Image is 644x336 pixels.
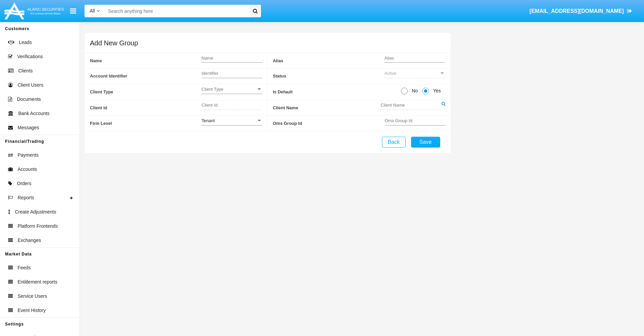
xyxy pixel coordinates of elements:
span: Client Users [18,82,43,89]
span: Exchanges [18,237,41,244]
span: Leads [19,39,32,46]
span: Accounts [18,166,37,173]
img: Logo image [3,1,65,21]
span: Is Default [273,84,401,100]
span: Service Users [18,293,47,300]
span: Feeds [18,264,31,271]
span: Documents [17,96,41,103]
span: Oms Group Id [273,116,385,131]
a: [EMAIL_ADDRESS][DOMAIN_NAME] [526,2,636,21]
span: Entitlement reports [18,278,57,286]
span: All [90,8,95,14]
span: Platform Frontends [18,223,58,230]
span: Orders [17,180,31,187]
span: Bank Accounts [18,110,50,117]
h5: Add New Group [90,40,138,46]
span: Reports [18,194,34,201]
a: All [85,7,105,15]
span: Client Id [90,100,201,116]
span: Active [384,71,396,76]
button: Save [411,137,440,148]
span: Firm Level [90,116,201,131]
span: Account Identifier [90,69,201,84]
span: Alias [273,53,384,68]
span: Client Type [201,86,256,92]
span: Client Name [273,100,381,116]
span: [EMAIL_ADDRESS][DOMAIN_NAME] [529,8,624,14]
span: Create Adjustments [15,208,56,216]
span: Event History [18,307,46,314]
input: Search [105,5,247,17]
span: Messages [18,124,39,131]
span: No [408,87,420,94]
button: Back [382,137,406,148]
span: Verifications [17,53,43,60]
span: Tenant [201,118,215,123]
span: Yes [429,87,443,94]
span: Status [273,69,384,84]
span: Payments [18,152,39,159]
span: Name [90,53,201,68]
span: Clients [18,67,33,74]
span: Client Type [90,84,201,100]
